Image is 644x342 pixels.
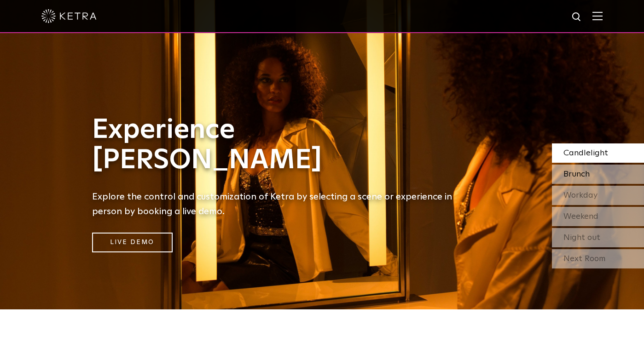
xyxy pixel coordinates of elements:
[563,149,608,157] span: Candlelight
[592,11,603,20] img: Hamburger%20Nav.svg
[563,234,600,242] span: Night out
[92,233,173,252] a: Live Demo
[563,212,598,221] span: Weekend
[563,170,590,178] span: Brunch
[563,191,598,199] span: Workday
[92,115,460,176] h1: Experience [PERSON_NAME]
[41,9,97,23] img: ketra-logo-2019-white
[571,11,583,23] img: search icon
[552,249,644,268] div: Next Room
[92,189,460,219] h5: Explore the control and customization of Ketra by selecting a scene or experience in person by bo...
